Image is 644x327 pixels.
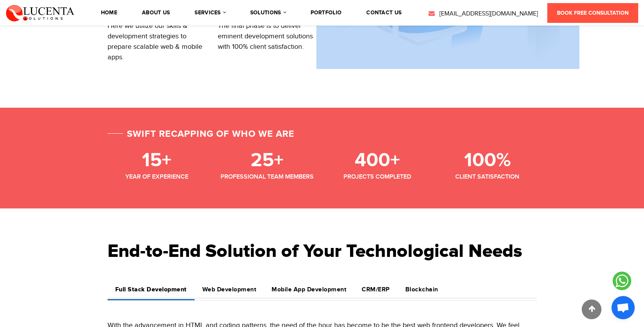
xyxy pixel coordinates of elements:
[354,281,398,298] a: CRM/ERP
[6,4,75,22] img: Lucenta Solutions
[195,10,225,15] a: services
[272,286,346,293] h4: Mobile App Development
[202,286,256,293] h4: Web Development
[250,10,286,15] a: solutions
[438,149,537,172] div: 100%
[142,10,170,15] a: About Us
[264,281,354,298] a: Mobile App Development
[108,172,206,181] div: Year of Experience
[115,286,187,293] h4: Full Stack Development
[311,10,342,15] a: portfolio
[101,10,117,15] a: Home
[108,225,537,278] h2: End-to-End Solution of Your Technological Needs
[108,127,294,141] div: Swift Recapping of Who We Are
[108,149,206,172] div: 15+
[547,3,638,23] a: Book Free Consultation
[362,286,390,293] h4: CRM/ERP
[398,281,446,298] a: Blockchain
[438,172,537,181] div: Client Satisfaction
[557,10,629,16] span: Book Free Consultation
[218,21,316,52] div: The final phase is to deliver eminent development solutions with 100% client satisfaction.
[328,149,427,172] div: 400+
[328,172,427,181] div: Projects Completed
[108,281,195,298] a: Full Stack Development
[195,281,264,298] a: Web Development
[612,296,635,319] a: Open chat
[108,21,206,62] div: Here we utilize our skills & development strategies to prepare scalable web & mobile apps.
[218,172,316,181] div: Professional Team Members
[218,149,316,172] div: 25+
[428,9,538,19] a: [EMAIL_ADDRESS][DOMAIN_NAME]
[366,10,401,15] a: contact us
[405,286,438,293] h4: Blockchain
